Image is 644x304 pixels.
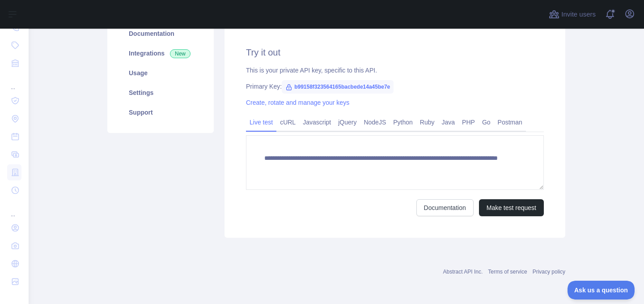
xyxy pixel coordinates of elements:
[533,269,565,275] a: Privacy policy
[246,115,276,129] a: Live test
[246,66,544,75] div: This is your private API key, specific to this API.
[246,46,544,59] h2: Try it out
[390,115,416,129] a: Python
[547,7,597,21] button: Invite users
[7,200,21,218] div: ...
[479,115,494,129] a: Go
[360,115,390,129] a: NodeJS
[170,49,191,58] span: New
[438,115,459,129] a: Java
[416,199,474,216] a: Documentation
[568,281,635,300] iframe: Toggle Customer Support
[494,115,526,129] a: Postman
[118,83,203,103] a: Settings
[479,199,544,216] button: Make test request
[282,80,394,94] span: b99158f323564165bacbede14a45be7e
[7,73,21,91] div: ...
[458,115,479,129] a: PHP
[335,115,360,129] a: jQuery
[246,99,349,106] a: Create, rotate and manage your keys
[561,9,596,20] span: Invite users
[118,43,203,63] a: Integrations New
[118,63,203,83] a: Usage
[246,82,544,91] div: Primary Key:
[118,103,203,122] a: Support
[299,115,335,129] a: Javascript
[118,24,203,43] a: Documentation
[443,269,483,275] a: Abstract API Inc.
[276,115,299,129] a: cURL
[488,269,527,275] a: Terms of service
[416,115,438,129] a: Ruby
